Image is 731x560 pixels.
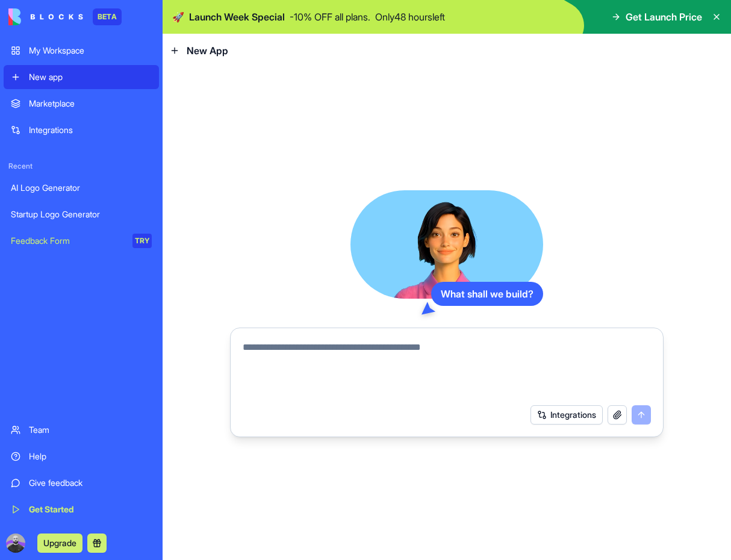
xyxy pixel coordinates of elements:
a: Feedback FormTRY [4,229,159,253]
div: Feedback Form [11,235,124,247]
div: Give feedback [29,477,152,489]
a: Marketplace [4,92,159,116]
div: BETA [93,8,122,25]
a: Get Started [4,497,159,521]
span: Get Launch Price [626,10,702,24]
div: New app [29,71,152,83]
a: Help [4,444,159,468]
a: New app [4,65,159,89]
span: Recent [4,161,159,171]
a: Team [4,418,159,442]
div: Help [29,450,152,462]
a: Upgrade [37,537,82,549]
div: TRY [132,234,152,248]
a: My Workspace [4,39,159,63]
div: AI Logo Generator [11,182,152,194]
a: Startup Logo Generator [4,202,159,226]
span: New App [187,43,228,58]
div: Integrations [29,124,152,136]
a: Give feedback [4,471,159,495]
p: - 10 % OFF all plans. [290,10,370,24]
button: Integrations [530,405,603,425]
div: My Workspace [29,45,152,57]
button: Upgrade [37,534,82,553]
span: Launch Week Special [189,10,285,24]
a: BETA [8,8,122,25]
a: Integrations [4,118,159,142]
div: Team [29,424,152,436]
a: AI Logo Generator [4,176,159,200]
img: logo [8,8,83,25]
img: ACg8ocJT3CVsWA84pAFwCENB0KIJqXOBa3qJAXYaqqELe1gDT4RCfl6P=s96-c [6,534,25,553]
div: What shall we build? [431,282,543,306]
p: Only 48 hours left [375,10,445,24]
div: Get Started [29,503,152,515]
div: Startup Logo Generator [11,208,152,220]
div: Marketplace [29,98,152,110]
span: 🚀 [172,10,184,24]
